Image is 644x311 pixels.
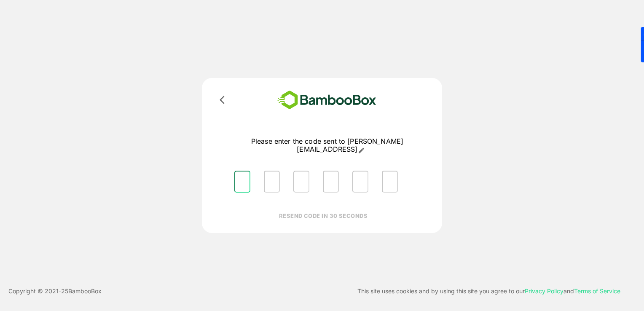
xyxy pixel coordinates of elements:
[8,286,102,296] p: Copyright © 2021- 25 BambooBox
[382,171,398,193] input: Please enter OTP character 6
[352,171,368,193] input: Please enter OTP character 5
[234,171,250,193] input: Please enter OTP character 1
[525,287,563,295] a: Privacy Policy
[357,286,620,296] p: This site uses cookies and by using this site you agree to our and
[264,171,280,193] input: Please enter OTP character 2
[293,171,309,193] input: Please enter OTP character 3
[228,137,427,154] p: Please enter the code sent to [PERSON_NAME][EMAIL_ADDRESS]
[574,287,620,295] a: Terms of Service
[265,88,389,112] img: bamboobox
[323,171,339,193] input: Please enter OTP character 4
